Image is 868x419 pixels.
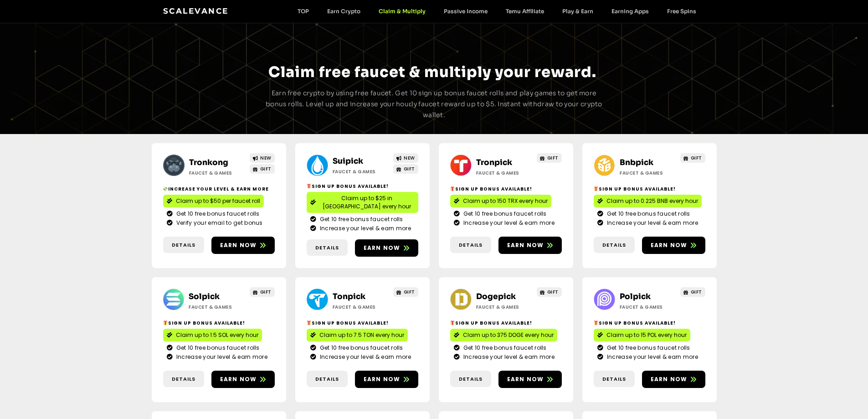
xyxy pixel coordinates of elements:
a: Claim up to $50 per faucet roll [163,195,264,207]
span: Increase your level & earn more [461,353,555,361]
span: Claim up to $25 in [GEOGRAPHIC_DATA] every hour [319,194,415,211]
span: Get 10 free bonus faucet rolls [605,344,690,352]
span: Details [459,375,483,383]
span: Increase your level & earn more [318,224,411,233]
span: Get 10 free bonus faucet rolls [461,344,547,352]
span: GIFT [260,166,272,172]
span: Get 10 free bonus faucet rolls [318,344,403,352]
span: Claim up to $50 per faucet roll [176,197,260,205]
span: Earn now [364,244,401,252]
a: Earn now [355,371,418,388]
h2: Increase your level & earn more [163,186,275,192]
a: Earn now [355,239,418,257]
span: Earn now [507,241,544,249]
h2: Faucet & Games [333,168,390,175]
a: Details [307,371,348,388]
a: GIFT [537,287,562,297]
a: Details [450,371,491,388]
a: NEW [393,153,418,163]
h2: Sign Up Bonus Available! [450,186,562,192]
img: 🎁 [594,186,598,191]
h2: Faucet & Games [333,304,390,310]
a: Claim up to 150 TRX every hour [450,195,551,207]
img: 🎁 [163,321,168,325]
span: Earn now [220,241,257,249]
h2: Faucet & Games [189,170,246,176]
a: Details [594,371,635,388]
a: Claim up to 15 POL every hour [594,329,690,341]
span: Details [459,241,483,249]
a: Temu Affiliate [497,8,553,15]
span: GIFT [404,289,415,295]
a: GIFT [250,287,275,297]
a: Earning Apps [602,8,658,15]
a: Claim up to 0.225 BNB every hour [594,195,702,207]
a: Earn now [211,371,275,388]
span: Claim up to 150 TRX every hour [463,197,548,205]
a: Details [307,239,348,256]
a: GIFT [680,287,705,297]
span: NEW [404,155,415,161]
a: Earn now [211,237,275,254]
span: Details [602,375,626,383]
span: GIFT [547,155,559,161]
a: Tronkong [189,158,228,167]
a: Solpick [189,292,220,301]
a: Earn now [642,237,705,254]
h2: Sign Up Bonus Available! [307,320,418,326]
a: Scalevance [163,6,229,16]
span: Increase your level & earn more [461,219,555,227]
span: Get 10 free bonus faucet rolls [174,344,260,352]
h2: Sign Up Bonus Available! [450,320,562,326]
span: Claim up to 7.5 TON every hour [319,331,404,339]
h2: Faucet & Games [476,170,533,176]
img: 🎁 [307,184,311,188]
a: Details [163,237,204,253]
h2: Sign Up Bonus Available! [594,186,705,192]
img: 🎁 [450,186,455,191]
a: Tronpick [476,158,512,167]
h2: Faucet & Games [620,170,677,176]
a: Earn now [498,371,562,388]
a: Details [163,371,204,388]
a: GIFT [250,164,275,174]
a: Dogepick [476,292,516,301]
span: Get 10 free bonus faucet rolls [318,215,403,223]
span: Increase your level & earn more [605,219,698,227]
a: Claim up to 375 DOGE every hour [450,329,557,341]
span: GIFT [260,289,272,295]
span: Details [602,241,626,249]
span: Claim free faucet & multiply your reward. [268,63,596,81]
nav: Menu [288,8,705,15]
a: GIFT [537,153,562,163]
span: Details [315,375,339,383]
span: GIFT [547,289,559,295]
h2: Sign Up Bonus Available! [163,320,275,326]
span: Earn now [651,241,688,249]
a: NEW [250,153,275,163]
a: Earn now [498,237,562,254]
span: Earn now [220,375,257,383]
img: 🎁 [307,321,311,325]
span: Increase your level & earn more [605,353,698,361]
span: Details [172,241,195,249]
a: Details [450,237,491,253]
a: GIFT [393,164,418,174]
span: Earn now [651,375,688,383]
span: Get 10 free bonus faucet rolls [605,210,690,218]
a: Claim & Multiply [370,8,435,15]
span: Earn now [507,375,544,383]
a: GIFT [680,153,705,163]
a: Earn Crypto [318,8,370,15]
img: 🎁 [594,321,598,325]
span: GIFT [404,166,415,172]
span: Details [315,244,339,252]
a: Claim up to 1.5 SOL every hour [163,329,262,341]
span: Increase your level & earn more [318,353,411,361]
a: TOP [288,8,318,15]
a: Bnbpick [620,158,653,167]
h2: Faucet & Games [620,304,677,310]
span: Verify your email to get bonus [174,219,263,227]
a: Play & Earn [553,8,602,15]
a: Details [594,237,635,253]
